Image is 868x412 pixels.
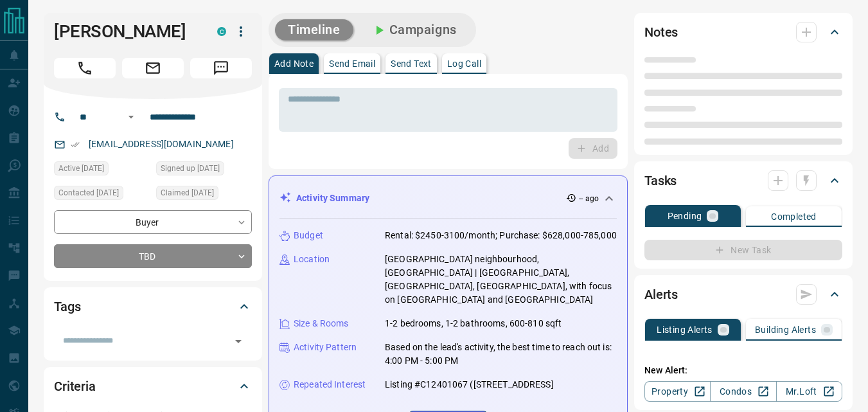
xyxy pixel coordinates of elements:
[54,371,252,402] div: Criteria
[644,22,678,42] h2: Notes
[579,193,599,204] p: -- ago
[296,192,369,205] p: Activity Summary
[54,21,198,42] h1: [PERSON_NAME]
[54,296,80,317] h2: Tags
[123,109,139,125] button: Open
[54,291,252,322] div: Tags
[217,27,226,36] div: condos.ca
[359,19,470,40] button: Campaigns
[54,58,116,78] span: Call
[279,186,617,210] div: Activity Summary-- ago
[391,59,432,68] p: Send Text
[190,58,252,78] span: Message
[385,378,554,391] p: Listing #C12401067 ([STREET_ADDRESS]
[755,325,816,334] p: Building Alerts
[274,59,314,68] p: Add Note
[89,139,234,149] a: [EMAIL_ADDRESS][DOMAIN_NAME]
[156,186,252,204] div: Sat Sep 27 2025
[54,210,252,234] div: Buyer
[58,162,104,175] span: Active [DATE]
[71,140,80,149] svg: Email Verified
[644,17,842,48] div: Notes
[329,59,375,68] p: Send Email
[385,253,617,307] p: [GEOGRAPHIC_DATA] neighbourhood, [GEOGRAPHIC_DATA] | [GEOGRAPHIC_DATA], [GEOGRAPHIC_DATA], [GEOGR...
[156,161,252,179] div: Sat Sep 27 2025
[776,381,842,402] a: Mr.Loft
[54,376,96,397] h2: Criteria
[54,161,150,179] div: Sat Sep 27 2025
[294,253,330,266] p: Location
[644,279,842,310] div: Alerts
[644,381,711,402] a: Property
[644,170,677,191] h2: Tasks
[644,284,678,305] h2: Alerts
[294,378,366,391] p: Repeated Interest
[668,211,702,220] p: Pending
[122,58,184,78] span: Email
[275,19,353,40] button: Timeline
[657,325,713,334] p: Listing Alerts
[58,186,119,199] span: Contacted [DATE]
[161,162,220,175] span: Signed up [DATE]
[385,317,562,330] p: 1-2 bedrooms, 1-2 bathrooms, 600-810 sqft
[294,229,323,242] p: Budget
[385,229,617,242] p: Rental: $2450-3100/month; Purchase: $628,000-785,000
[385,341,617,368] p: Based on the lead's activity, the best time to reach out is: 4:00 PM - 5:00 PM
[294,317,349,330] p: Size & Rooms
[54,186,150,204] div: Sat Sep 27 2025
[644,165,842,196] div: Tasks
[447,59,481,68] p: Log Call
[771,212,817,221] p: Completed
[161,186,214,199] span: Claimed [DATE]
[229,332,247,350] button: Open
[294,341,357,354] p: Activity Pattern
[710,381,776,402] a: Condos
[644,364,842,377] p: New Alert:
[54,244,252,268] div: TBD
